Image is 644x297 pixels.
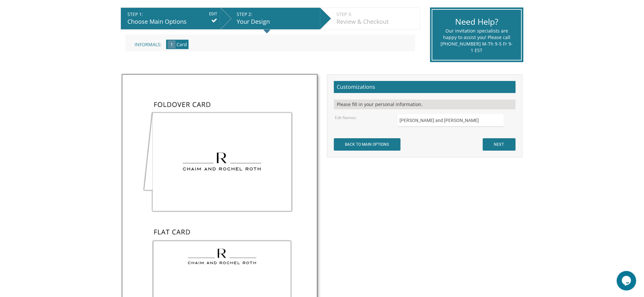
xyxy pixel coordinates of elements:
[336,18,416,26] div: Review & Checkout
[335,115,357,120] label: Edit Names:
[209,11,217,17] input: EDIT
[127,11,217,18] div: STEP 1:
[237,18,317,26] div: Your Design
[168,40,176,48] span: 1
[237,11,317,18] div: STEP 2:
[334,138,401,151] input: BACK TO MAIN OPTIONS
[483,138,516,151] input: NEXT
[127,18,217,26] div: Choose Main Options
[177,41,187,47] span: Card
[336,11,416,18] div: STEP 3:
[135,41,162,47] span: Informals:
[440,28,513,54] div: Our invitation specialists are happy to assist you! Please call [PHONE_NUMBER] M-Th 9-5 Fr 9-1 EST
[334,100,516,109] div: Please fill in your personal information.
[440,16,513,28] div: Need Help?
[617,271,637,290] iframe: chat widget
[334,81,516,93] h2: Customizations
